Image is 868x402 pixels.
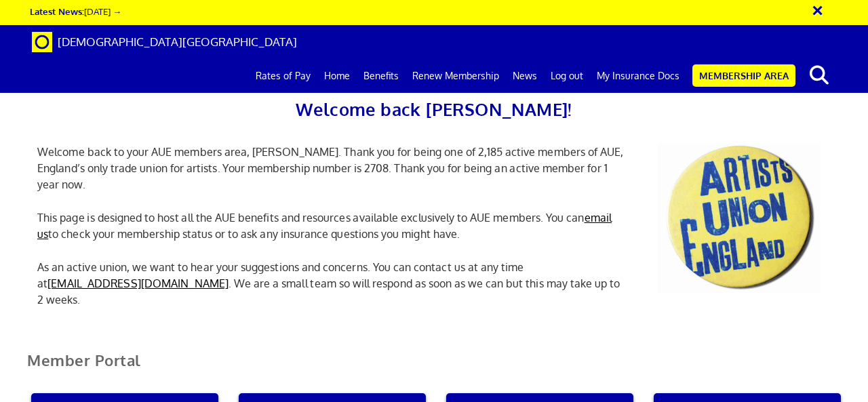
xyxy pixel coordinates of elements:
strong: Latest News: [30,5,84,17]
p: This page is designed to host all the AUE benefits and resources available exclusively to AUE mem... [27,209,637,242]
a: Membership Area [692,64,795,87]
a: Rates of Pay [249,59,317,93]
h2: Member Portal [17,352,851,385]
p: Welcome back to your AUE members area, [PERSON_NAME]. Thank you for being one of 2,185 active mem... [27,144,637,193]
a: Log out [544,59,590,93]
a: Benefits [357,59,406,93]
h2: Welcome back [PERSON_NAME]! [27,95,841,123]
a: My Insurance Docs [590,59,686,93]
a: Brand [DEMOGRAPHIC_DATA][GEOGRAPHIC_DATA] [22,25,307,59]
span: [DEMOGRAPHIC_DATA][GEOGRAPHIC_DATA] [58,35,297,49]
button: search [798,61,840,89]
a: Home [317,59,357,93]
a: Renew Membership [406,59,506,93]
a: News [506,59,544,93]
a: [EMAIL_ADDRESS][DOMAIN_NAME] [47,277,229,290]
p: As an active union, we want to hear your suggestions and concerns. You can contact us at any time... [27,259,637,308]
a: Latest News:[DATE] → [30,5,121,17]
